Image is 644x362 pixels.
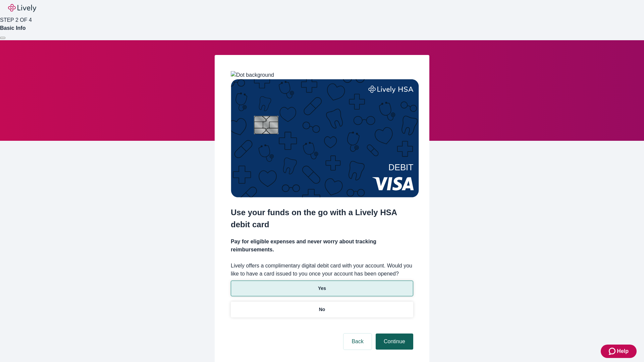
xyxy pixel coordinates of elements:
[8,4,36,12] img: Lively
[231,262,413,278] label: Lively offers a complimentary digital debit card with your account. Would you like to have a card...
[319,306,325,313] p: No
[343,334,372,350] button: Back
[231,71,274,79] img: Dot background
[231,79,419,197] img: Debit card
[609,347,617,355] svg: Zendesk support icon
[231,281,413,296] button: Yes
[318,285,326,292] p: Yes
[376,334,413,350] button: Continue
[231,302,413,317] button: No
[231,206,413,231] h2: Use your funds on the go with a Lively HSA debit card
[231,238,413,254] h4: Pay for eligible expenses and never worry about tracking reimbursements.
[601,345,637,358] button: Zendesk support iconHelp
[617,347,629,355] span: Help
